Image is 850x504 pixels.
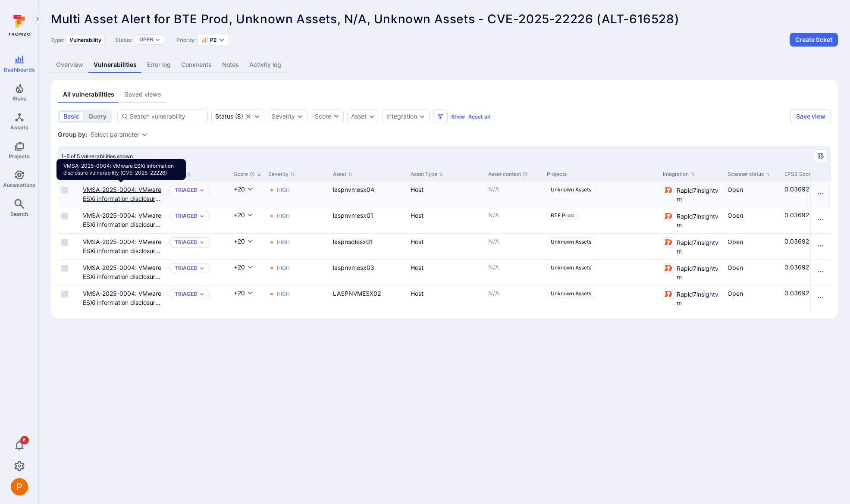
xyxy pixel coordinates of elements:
button: Triaged [175,291,198,297]
div: Host [411,237,481,246]
div: Cell for Score [230,182,265,207]
span: Rapid7insightvm [677,185,721,203]
span: 6 [20,436,29,445]
span: Search [10,211,28,217]
div: Automatically discovered context associated with the asset [523,172,528,177]
a: VMSA-2025-0004: VMware ESXi information disclosure vulnerability (CVE-2025-22226) [83,290,161,324]
p: N/A [488,237,540,246]
div: High [277,187,290,194]
div: Cell for Scanner status [724,285,781,311]
a: Overview [51,57,88,73]
div: Cell for Asset Type [407,234,485,259]
div: Cell for Projects [543,207,659,233]
div: Cell for Projects [543,182,659,207]
div: Cell for Asset [329,182,407,207]
span: 0.03692 [784,263,809,272]
span: Assets [10,124,28,131]
span: Priority: [176,37,196,43]
span: Group by: [58,130,87,139]
button: Save view [790,110,831,123]
span: Type: [51,37,64,43]
div: Cell for Integration [659,182,724,207]
a: Comments [176,57,217,73]
div: Cell for Asset context [485,207,543,233]
button: Severity [272,113,295,120]
button: Asset [351,113,367,120]
a: laspnsqlesx01 [333,238,373,245]
button: Row actions menu [814,291,828,304]
p: N/A [488,289,540,297]
span: Select row [61,187,68,194]
span: Rapid7insightvm [677,263,721,282]
button: Sort by Score [234,171,261,178]
div: Cell for Integration [659,285,724,311]
button: +20 [234,263,254,272]
button: Triaged [175,265,198,272]
div: Cell for EPSS Score [781,182,831,207]
button: Expand dropdown [199,266,204,271]
div: High [277,291,290,297]
div: Cell for Severity [265,182,329,207]
div: Cell for Asset Type [407,285,485,311]
span: Rapid7insightvm [677,289,721,307]
button: Expand dropdown [141,131,148,138]
button: Expand navigation menu [32,14,43,24]
div: Score [315,112,331,121]
div: grouping parameters [91,131,148,138]
span: Rapid7insightvm [677,211,721,229]
div: Cell for selection [58,207,79,233]
button: Expand dropdown [155,37,160,42]
div: Cell for Scanner status [724,182,781,207]
a: Activity log [244,57,286,73]
div: Cell for Asset context [485,260,543,285]
button: Filters [433,110,448,123]
span: 0.03692 [784,289,809,297]
div: Asset context [488,170,540,178]
div: Cell for Severity [265,260,329,285]
span: Projects [9,153,30,160]
div: Cell for Scanner status [724,207,781,233]
div: High [277,213,290,219]
div: +20 [234,185,245,194]
div: The vulnerability score is based on the parameters defined in the settings [250,172,255,177]
div: High [277,265,290,272]
div: Cell for [810,234,831,259]
div: Cell for Asset Type [407,182,485,207]
span: Select row [61,291,68,297]
span: Rapid7insightvm [677,237,721,256]
span: 1-5 of 5 vulnerabilities shown [61,153,133,160]
div: Host [411,211,481,220]
div: Vulnerability [66,35,105,45]
button: +20 [234,211,254,219]
span: Status: [115,37,132,43]
div: ( 8 ) [215,113,243,120]
button: +20 [234,289,254,297]
div: Alert tabs [51,57,838,73]
button: Status(8) [215,113,243,120]
div: Cell for selection [58,182,79,207]
button: Sort by EPSS Score [784,171,827,178]
p: N/A [488,211,540,219]
div: Cell for Asset [329,234,407,259]
div: Cell for Asset context [485,182,543,207]
div: Cell for Status [166,260,230,285]
div: Cell for EPSS Score [781,207,831,233]
button: Row actions menu [814,239,828,253]
div: Cell for Vulnerability [79,234,166,259]
div: Cell for Severity [265,234,329,259]
div: Cell for Asset context [485,234,543,259]
button: Expand dropdown [199,240,204,245]
span: 0.03692 [784,211,809,219]
button: Row actions menu [814,187,828,200]
div: Cell for EPSS Score [781,260,831,285]
button: Clear selection [245,113,252,120]
a: Error log [142,57,176,73]
button: Sort by Integration [663,171,695,178]
div: Cell for [810,207,831,233]
a: laspnvmesx04 [333,186,374,193]
a: VMSA-2025-0004: VMware ESXi information disclosure vulnerability (CVE-2025-22226) [83,186,161,220]
div: Status [215,113,233,120]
